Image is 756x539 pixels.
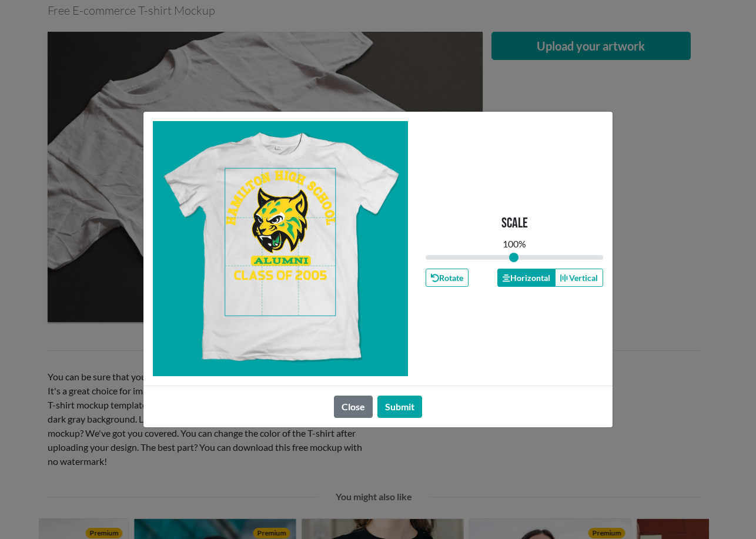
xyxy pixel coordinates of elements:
[501,215,528,232] p: Scale
[497,269,555,287] button: Horizontal
[377,396,422,418] button: Submit
[426,269,469,287] button: Rotate
[334,396,373,418] button: Close
[503,237,526,251] div: 100 %
[555,269,603,287] button: Vertical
